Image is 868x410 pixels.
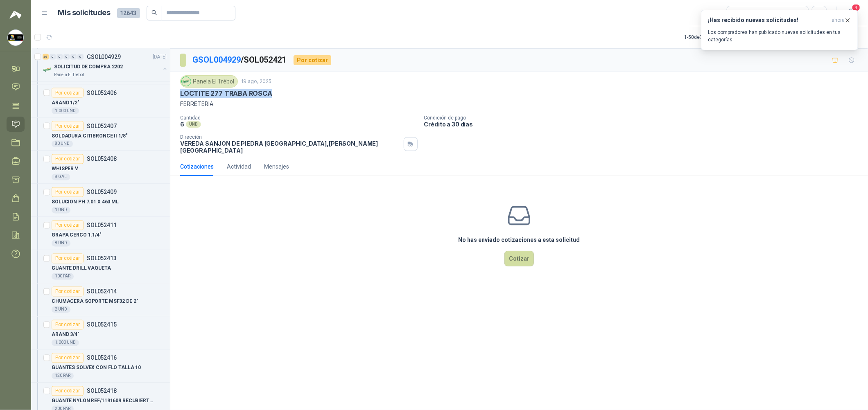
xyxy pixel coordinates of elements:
div: 1 - 50 de 7495 [684,31,737,44]
p: FERRETERIA [180,99,858,108]
p: GUANTES SOLVEX CON FLO TALLA 10 [52,364,141,372]
a: Por cotizarSOL052406ARAND 1/2"1.000 UND [31,85,170,118]
div: 120 PAR [52,373,74,379]
div: 1.000 UND [52,340,79,346]
p: CHUMACERA SOPORTE MSF32 DE 2" [52,298,138,306]
img: Company Logo [8,30,23,45]
h1: Mis solicitudes [58,7,111,19]
p: ARAND 1/2" [52,99,79,107]
img: Company Logo [182,77,191,86]
p: SOL052409 [87,189,117,195]
a: Por cotizarSOL052413GUANTE DRILL VAQUETA100 PAR [31,250,170,284]
p: ARAND 3/4" [52,331,79,339]
img: Company Logo [43,65,52,75]
div: 1.000 UND [52,108,79,114]
button: Cotizar [504,251,534,266]
div: Por cotizar [52,386,84,396]
div: Por cotizar [52,121,84,131]
span: 4 [852,4,861,11]
p: GSOL004929 [87,54,121,60]
div: UND [186,121,201,128]
p: [DATE] [153,53,167,61]
p: SOLDADURA CITIBRONCE II 1/8" [52,132,128,140]
div: Por cotizar [52,254,84,264]
p: SOL052413 [87,256,117,261]
span: search [151,10,157,16]
span: 12643 [117,8,140,18]
a: Por cotizarSOL052407SOLDADURA CITIBRONCE II 1/8"80 UND [31,118,170,151]
p: SOL052407 [87,123,117,129]
div: 36 [43,54,49,60]
p: Los compradores han publicado nuevas solicitudes en tus categorías. [708,29,851,43]
a: Por cotizarSOL052411GRAPA CERCO 1.1/4"8 UND [31,217,170,250]
p: SOLUCION PH 7.01 X 460 ML [52,198,119,206]
div: Mensajes [264,162,289,171]
p: GUANTE DRILL VAQUETA [52,265,111,273]
div: 1 UND [52,207,70,214]
h3: ¡Has recibido nuevas solicitudes! [708,17,828,24]
p: SOL052414 [87,289,117,295]
p: Condición de pago [424,115,865,121]
div: 100 PAR [52,273,74,280]
a: Por cotizarSOL052408WHISPER V8 GAL [31,151,170,184]
div: 0 [63,54,70,60]
div: Panela El Trébol [180,75,238,88]
div: Todas [732,9,749,18]
div: Por cotizar [52,287,84,297]
p: 19 ago, 2025 [241,78,271,86]
a: GSOL004929 [192,55,241,65]
p: Crédito a 30 días [424,121,865,128]
div: Por cotizar [294,55,331,65]
p: SOL052408 [87,156,117,162]
p: GUANTE NYLON REF/1191609 RECUBIERTOS MEFLEX [52,397,154,405]
div: Por cotizar [52,88,84,98]
div: 0 [77,54,84,60]
p: SOL052415 [87,322,117,328]
p: Panela El Trébol [54,72,84,78]
div: 0 [57,54,63,60]
div: 0 [70,54,77,60]
div: Por cotizar [52,320,84,330]
div: Cotizaciones [180,162,214,171]
p: Dirección [180,134,400,140]
p: VEREDA SANJON DE PIEDRA [GEOGRAPHIC_DATA] , [PERSON_NAME][GEOGRAPHIC_DATA] [180,140,400,154]
p: GRAPA CERCO 1.1/4" [52,232,102,239]
div: Por cotizar [52,221,84,230]
a: Por cotizarSOL052416GUANTES SOLVEX CON FLO TALLA 10120 PAR [31,350,170,383]
div: Actividad [227,162,251,171]
img: Logo peakr [9,10,22,20]
p: Cantidad [180,115,418,121]
p: LOCTITE 277 TRABA ROSCA [180,89,272,98]
p: 6 [180,121,184,128]
div: 2 UND [52,306,70,313]
p: / SOL052421 [192,54,287,66]
div: Por cotizar [52,353,84,363]
p: SOLICITUD DE COMPRA 2202 [54,63,123,71]
a: Por cotizarSOL052409SOLUCION PH 7.01 X 460 ML1 UND [31,184,170,217]
button: ¡Has recibido nuevas solicitudes!ahora Los compradores han publicado nuevas solicitudes en tus ca... [701,10,858,50]
h3: No has enviado cotizaciones a esta solicitud [459,235,580,244]
span: ahora [832,17,845,24]
p: SOL052406 [87,90,117,96]
p: WHISPER V [52,165,78,173]
button: 4 [843,6,858,20]
a: 36 0 0 0 0 0 GSOL004929[DATE] Company LogoSOLICITUD DE COMPRA 2202Panela El Trébol [43,52,168,78]
p: SOL052418 [87,388,117,394]
p: SOL052411 [87,223,117,228]
a: Por cotizarSOL052415ARAND 3/4"1.000 UND [31,317,170,350]
div: 8 GAL [52,174,70,180]
div: 0 [50,54,56,60]
div: Por cotizar [52,187,84,197]
p: SOL052416 [87,355,117,361]
div: Por cotizar [52,154,84,164]
div: 8 UND [52,240,70,247]
div: 80 UND [52,141,73,147]
a: Por cotizarSOL052414CHUMACERA SOPORTE MSF32 DE 2"2 UND [31,284,170,317]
